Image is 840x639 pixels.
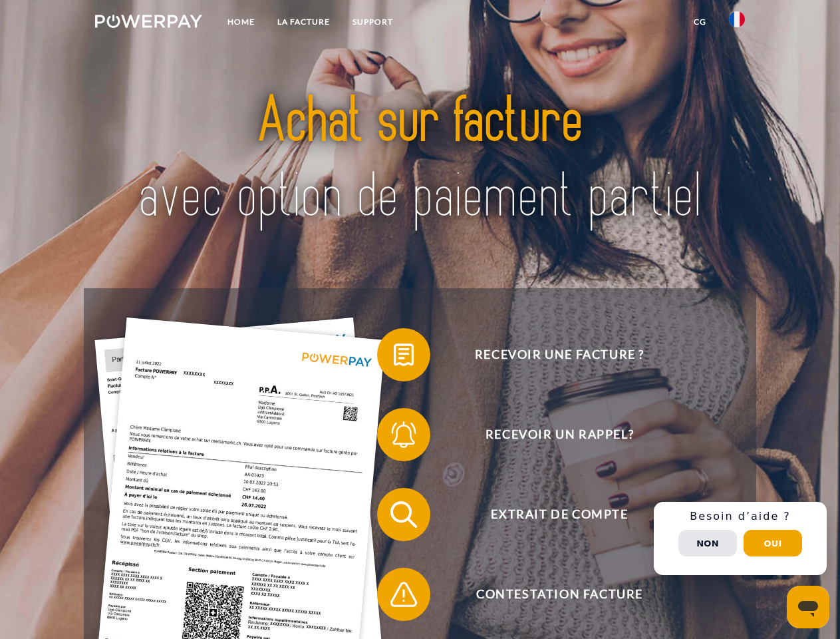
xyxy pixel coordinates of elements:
iframe: Bouton de lancement de la fenêtre de messagerie [787,586,829,628]
button: Oui [744,530,802,556]
h3: Besoin d’aide ? [662,510,819,523]
button: Contestation Facture [377,568,723,621]
a: LA FACTURE [266,10,341,34]
div: Schnellhilfe [654,502,827,575]
img: qb_search.svg [387,498,420,531]
span: Recevoir une facture ? [396,328,722,381]
img: title-powerpay_fr.svg [127,64,713,255]
a: Home [216,10,266,34]
a: CG [682,10,718,34]
button: Recevoir un rappel? [377,408,723,461]
button: Non [678,530,737,556]
img: fr [729,11,745,27]
button: Extrait de compte [377,488,723,541]
button: Recevoir une facture ? [377,328,723,381]
span: Contestation Facture [396,568,722,621]
span: Extrait de compte [396,488,722,541]
a: Support [341,10,404,34]
img: logo-powerpay-white.svg [95,15,202,28]
img: qb_bill.svg [387,338,420,371]
img: qb_bell.svg [387,418,420,451]
span: Recevoir un rappel? [396,408,722,461]
img: qb_warning.svg [387,578,420,611]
